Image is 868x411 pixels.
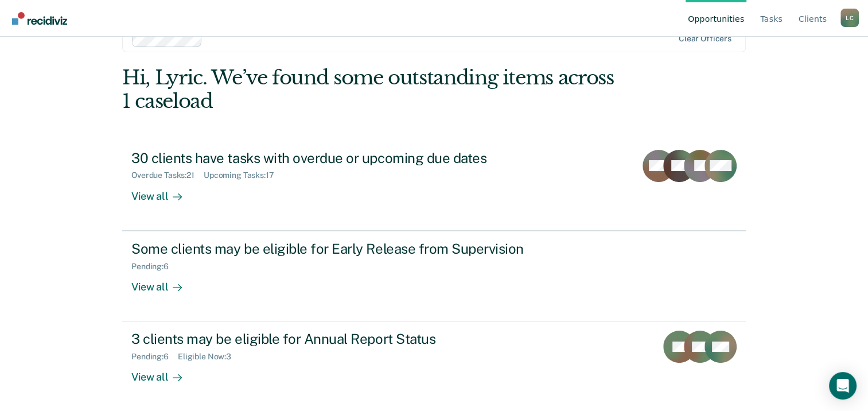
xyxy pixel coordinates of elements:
[178,352,240,362] div: Eligible Now : 3
[131,352,178,362] div: Pending : 6
[131,170,204,180] div: Overdue Tasks : 21
[131,262,178,272] div: Pending : 6
[679,34,731,44] div: Clear officers
[829,372,857,400] div: Open Intercom Messenger
[131,271,196,293] div: View all
[204,170,283,180] div: Upcoming Tasks : 17
[131,150,534,166] div: 30 clients have tasks with overdue or upcoming due dates
[122,231,746,321] a: Some clients may be eligible for Early Release from SupervisionPending:6View all
[840,9,859,27] button: Profile dropdown button
[131,180,196,203] div: View all
[131,241,534,257] div: Some clients may be eligible for Early Release from Supervision
[131,331,534,347] div: 3 clients may be eligible for Annual Report Status
[131,362,196,384] div: View all
[12,12,67,25] img: Recidiviz
[122,66,621,113] div: Hi, Lyric. We’ve found some outstanding items across 1 caseload
[122,141,746,231] a: 30 clients have tasks with overdue or upcoming due datesOverdue Tasks:21Upcoming Tasks:17View all
[840,9,859,27] div: L C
